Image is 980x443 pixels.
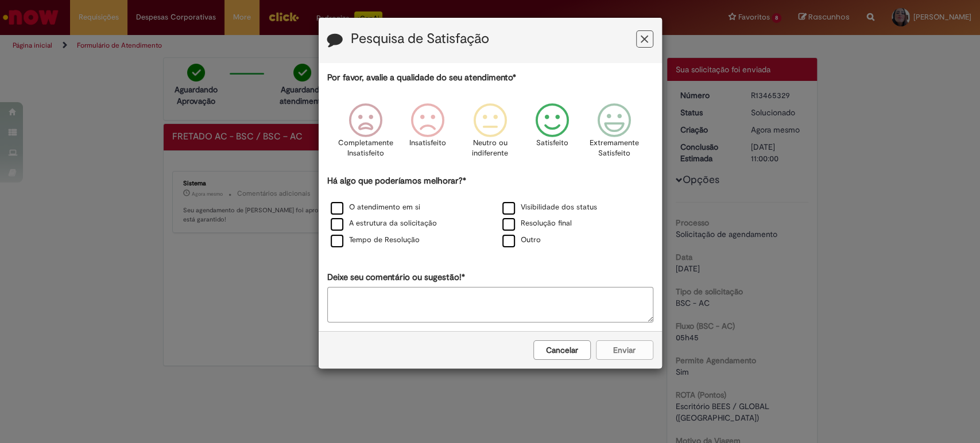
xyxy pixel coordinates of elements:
[398,95,457,173] div: Insatisfeito
[502,235,541,246] label: Outro
[523,95,582,173] div: Satisfeito
[585,95,644,173] div: Extremamente Satisfeito
[536,138,568,149] p: Satisfeito
[409,138,446,149] p: Insatisfeito
[331,202,420,213] label: O atendimento em si
[331,218,437,229] label: A estrutura da solicitação
[327,175,653,249] div: Há algo que poderíamos melhorar?*
[331,235,420,246] label: Tempo de Resolução
[327,271,465,283] label: Deixe seu comentário ou sugestão!*
[336,95,395,173] div: Completamente Insatisfeito
[502,218,572,229] label: Resolução final
[351,32,489,46] label: Pesquisa de Satisfação
[327,72,516,84] label: Por favor, avalie a qualidade do seu atendimento*
[338,138,393,159] p: Completamente Insatisfeito
[590,138,639,159] p: Extremamente Satisfeito
[502,202,597,213] label: Visibilidade dos status
[460,95,519,173] div: Neutro ou indiferente
[533,340,591,360] button: Cancelar
[469,138,510,159] p: Neutro ou indiferente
